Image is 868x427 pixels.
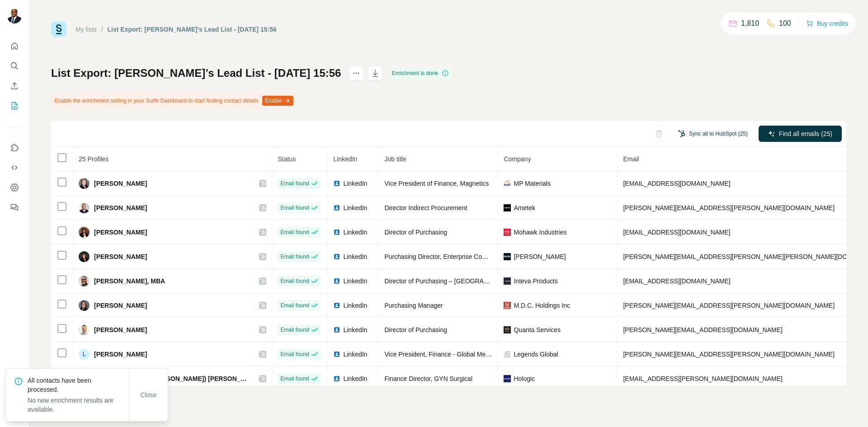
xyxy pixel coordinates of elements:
img: Surfe Logo [51,22,66,37]
span: Email found [280,179,309,188]
button: actions [349,66,363,80]
span: LinkedIn [333,155,357,163]
span: LinkedIn [343,350,367,359]
span: LinkedIn [343,301,367,310]
img: Avatar [79,178,90,189]
button: Dashboard [7,179,22,196]
img: LinkedIn logo [333,204,340,211]
span: [PERSON_NAME][EMAIL_ADDRESS][PERSON_NAME][DOMAIN_NAME] [623,351,835,358]
img: LinkedIn logo [333,326,340,333]
img: Avatar [79,202,90,213]
button: Search [7,58,22,74]
img: company-logo [504,277,511,285]
span: [PERSON_NAME] [94,301,147,310]
span: [EMAIL_ADDRESS][DOMAIN_NAME] [623,180,730,187]
span: LinkedIn [343,325,367,334]
span: [PERSON_NAME], MBA [94,277,165,286]
span: [PERSON_NAME] ([PERSON_NAME]) [PERSON_NAME] [94,374,250,383]
span: Legends Global [514,350,558,359]
button: Find all emails (25) [759,126,842,142]
span: Purchasing Manager [384,302,443,309]
img: company-logo [504,180,511,187]
div: L [79,349,90,360]
span: [PERSON_NAME][EMAIL_ADDRESS][DOMAIN_NAME] [623,326,782,333]
img: LinkedIn logo [333,351,340,358]
span: Company [504,155,531,163]
span: Inteva Products [514,277,557,286]
span: LinkedIn [343,277,367,286]
span: [EMAIL_ADDRESS][DOMAIN_NAME] [623,277,730,285]
span: [PERSON_NAME][EMAIL_ADDRESS][PERSON_NAME][DOMAIN_NAME] [623,302,835,309]
button: Feedback [7,199,22,216]
img: company-logo [504,302,511,309]
img: Avatar [79,276,90,286]
img: company-logo [504,253,511,260]
img: LinkedIn logo [333,229,340,236]
span: LinkedIn [343,374,367,383]
img: LinkedIn logo [333,302,340,309]
button: Enable [262,96,293,106]
img: LinkedIn logo [333,180,340,187]
span: LinkedIn [343,203,367,212]
span: Director of Purchasing [384,229,447,236]
img: Avatar [7,9,22,23]
button: My lists [7,98,22,114]
span: M.D.C. Holdings Inc [514,301,570,310]
p: 1,810 [741,18,759,29]
span: LinkedIn [343,179,367,188]
span: [PERSON_NAME] [94,203,147,212]
span: Email [623,155,639,163]
span: Email found [280,277,309,285]
span: Director of Purchasing – [GEOGRAPHIC_DATA] [384,277,520,285]
span: LinkedIn [343,252,367,261]
p: No new enrichment results are available. [28,396,129,414]
span: Email found [280,253,309,261]
span: [PERSON_NAME] [94,179,147,188]
span: Email found [280,301,309,310]
div: List Export: [PERSON_NAME]’s Lead List - [DATE] 15:56 [108,25,277,34]
span: [PERSON_NAME] [94,228,147,237]
span: Email found [280,204,309,212]
span: Email found [280,350,309,358]
span: [PERSON_NAME] [94,252,147,261]
span: Vice President, Finance - Global Merchandise [384,351,513,358]
button: Use Surfe on LinkedIn [7,140,22,156]
div: Enable the enrichment setting in your Surfe Dashboard to start finding contact details [51,93,295,108]
img: company-logo [504,204,511,211]
img: company-logo [504,229,511,236]
span: Director Indirect Procurement [384,204,467,211]
button: Buy credits [806,17,848,30]
img: company-logo [504,375,511,382]
div: Enrichment is done [389,68,452,79]
li: / [101,25,103,34]
span: [EMAIL_ADDRESS][DOMAIN_NAME] [623,229,730,236]
span: Status [278,155,296,163]
img: LinkedIn logo [333,375,340,382]
span: [EMAIL_ADDRESS][PERSON_NAME][DOMAIN_NAME] [623,375,782,382]
p: All contacts have been processed. [28,376,129,394]
img: company-logo [504,326,511,333]
span: [PERSON_NAME] [94,325,147,334]
span: LinkedIn [343,228,367,237]
span: MP Materials [514,179,550,188]
span: [PERSON_NAME] [514,252,566,261]
span: Close [141,390,157,399]
span: [PERSON_NAME] [94,350,147,359]
button: Enrich CSV [7,78,22,94]
button: Close [134,387,163,403]
span: Email found [280,228,309,236]
img: Avatar [79,324,90,335]
button: Use Surfe API [7,160,22,176]
h1: List Export: [PERSON_NAME]’s Lead List - [DATE] 15:56 [51,66,341,80]
span: Ametek [514,203,535,212]
span: Purchasing Director, Enterprise Commodity Management [384,253,544,260]
button: Quick start [7,38,22,54]
span: Find all emails (25) [779,129,832,138]
span: 25 Profiles [79,155,108,163]
span: Email found [280,326,309,334]
img: Avatar [79,227,90,238]
span: Director of Purchasing [384,326,447,333]
span: Email found [280,375,309,383]
span: Finance Director, GYN Surgical [384,375,472,382]
img: LinkedIn logo [333,277,340,285]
